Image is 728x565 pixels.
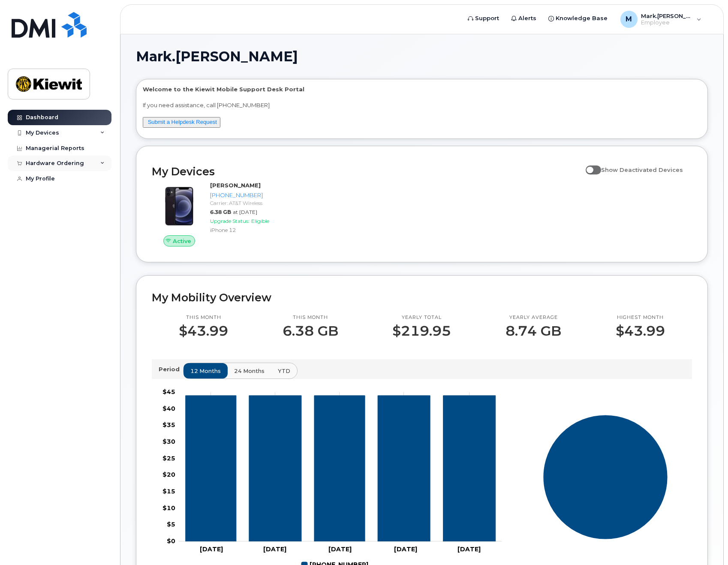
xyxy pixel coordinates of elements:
span: at [DATE] [233,209,257,215]
span: YTD [278,367,290,375]
a: Submit a Helpdesk Request [148,119,217,125]
p: Yearly average [505,314,561,321]
img: iPhone_12.jpg [159,186,200,227]
tspan: $30 [162,438,175,445]
iframe: Messenger Launcher [691,528,722,559]
tspan: $15 [162,487,175,495]
div: iPhone 12 [210,226,276,234]
tspan: [DATE] [457,545,481,553]
p: If you need assistance, call [PHONE_NUMBER] [143,101,701,109]
div: Carrier: AT&T Wireless [210,199,276,207]
p: This month [179,314,228,321]
tspan: $25 [162,454,175,462]
span: Active [173,237,191,245]
p: Period [159,365,183,373]
p: 8.74 GB [505,323,561,339]
tspan: $5 [167,520,175,528]
span: Upgrade Status: [210,218,250,224]
span: Eligible [251,218,269,224]
input: Show Deactivated Devices [586,162,593,168]
p: $43.99 [179,323,228,339]
tspan: [DATE] [394,545,417,553]
p: $43.99 [616,323,665,339]
span: Show Deactivated Devices [601,166,683,173]
p: Yearly total [392,314,451,321]
tspan: [DATE] [263,545,286,553]
span: 24 months [234,367,265,375]
tspan: [DATE] [200,545,223,553]
tspan: $0 [167,537,175,545]
h2: My Mobility Overview [152,291,692,304]
div: [PHONE_NUMBER] [210,191,276,199]
tspan: $10 [162,504,175,512]
tspan: $20 [162,471,175,478]
span: 6.38 GB [210,209,231,215]
h2: My Devices [152,165,581,178]
tspan: $45 [162,388,175,396]
g: Series [543,415,668,539]
p: Highest month [616,314,665,321]
p: This month [283,314,338,321]
p: 6.38 GB [283,323,338,339]
button: Submit a Helpdesk Request [143,117,220,128]
a: Active[PERSON_NAME][PHONE_NUMBER]Carrier: AT&T Wireless6.38 GBat [DATE]Upgrade Status:EligibleiPh... [152,181,279,246]
p: $219.95 [392,323,451,339]
tspan: $40 [162,405,175,412]
tspan: [DATE] [328,545,352,553]
p: Welcome to the Kiewit Mobile Support Desk Portal [143,85,701,93]
strong: [PERSON_NAME] [210,182,261,189]
span: Mark.[PERSON_NAME] [136,50,298,63]
tspan: $35 [162,421,175,429]
g: 504-239-1314 [186,396,496,541]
